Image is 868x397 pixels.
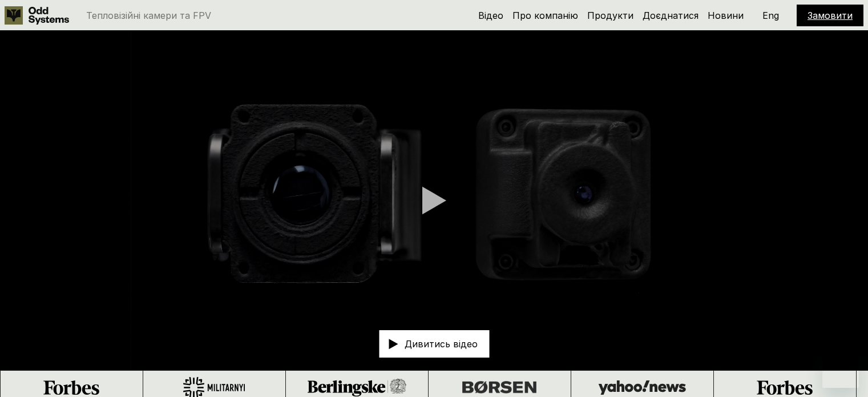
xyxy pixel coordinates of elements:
iframe: Кнопка для запуску вікна повідомлень [822,351,859,388]
a: Замовити [808,10,853,21]
a: Доєднатися [643,10,699,21]
a: Продукти [587,10,633,21]
a: Відео [478,10,503,21]
p: Тепловізійні камери та FPV [86,11,211,20]
p: Eng [762,11,779,20]
a: Новини [708,10,744,21]
a: Про компанію [512,10,578,21]
p: Дивитись відео [405,339,478,348]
